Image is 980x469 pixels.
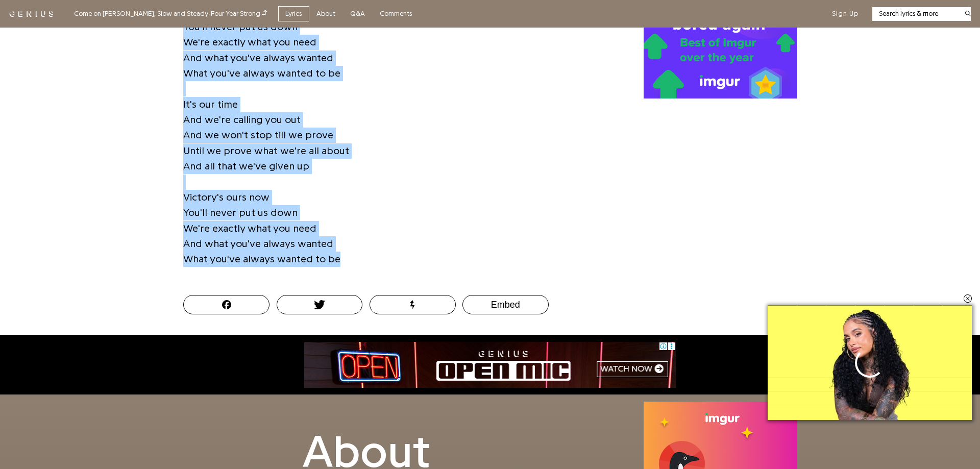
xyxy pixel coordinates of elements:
div: Come on [PERSON_NAME], Slow and Steady - Four Year Strong [74,8,267,19]
button: Post this Song on Facebook [183,295,269,314]
a: About [309,6,343,22]
a: Lyrics [278,6,309,22]
input: Search lyrics & more [872,9,959,19]
button: Sign Up [832,9,859,18]
button: Embed [462,295,549,314]
button: Tweet this Song [277,295,363,314]
iframe: Advertisement [304,342,676,388]
a: Comments [373,6,420,22]
a: Q&A [343,6,373,22]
